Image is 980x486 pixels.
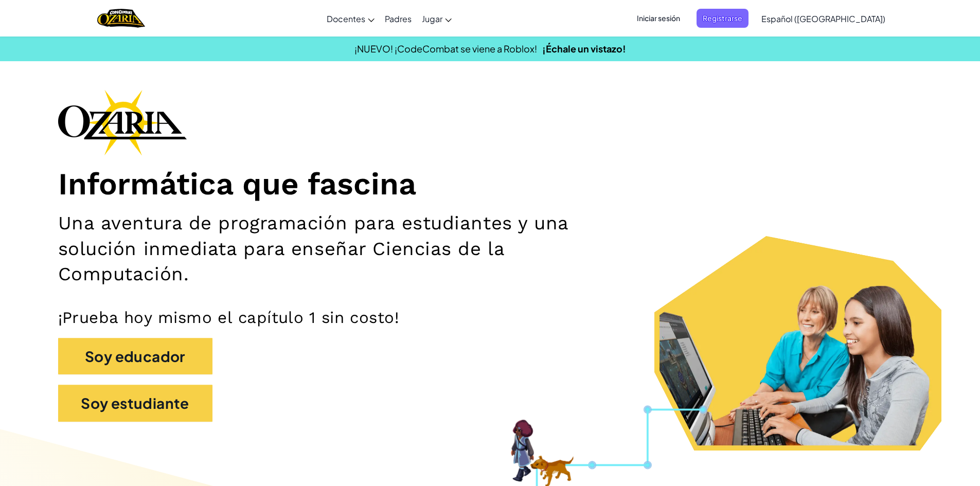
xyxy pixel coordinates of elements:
[631,9,686,28] button: Iniciar sesión
[58,210,637,286] h2: Una aventura de programación para estudiantes y una solución inmediata para enseñar Ciencias de l...
[97,8,145,29] img: Home
[380,5,417,32] a: Padres
[542,43,626,55] a: ¡Échale un vistazo!
[417,5,457,32] a: Jugar
[697,9,749,28] button: Registrarse
[354,43,537,55] span: ¡NUEVO! ¡CodeCombat se viene a Roblox!
[756,5,890,32] a: Español ([GEOGRAPHIC_DATA])
[322,5,380,32] a: Docentes
[97,8,145,29] a: Ozaria by CodeCombat logo
[58,166,922,203] h1: Informática que fascina
[422,13,442,24] span: Jugar
[58,338,212,375] button: Soy educador
[58,385,212,422] button: Soy estudiante
[58,89,187,155] img: Ozaria branding logo
[327,13,365,24] span: Docentes
[58,308,922,328] p: ¡Prueba hoy mismo el capítulo 1 sin costo!
[761,13,885,24] span: Español ([GEOGRAPHIC_DATA])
